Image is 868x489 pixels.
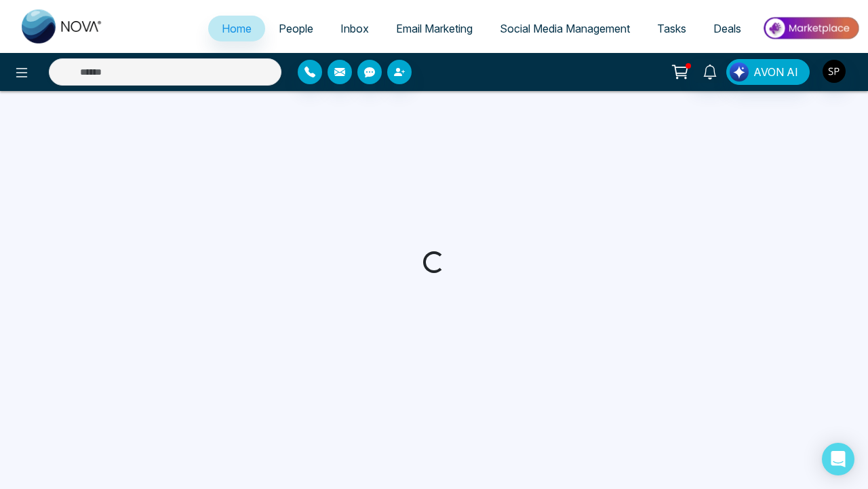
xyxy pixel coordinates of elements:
span: Tasks [657,22,686,35]
span: AVON AI [753,64,798,80]
span: Email Marketing [396,22,473,35]
a: Deals [700,16,755,41]
span: Social Media Management [500,22,630,35]
a: Email Marketing [382,16,486,41]
a: Inbox [327,16,382,41]
img: User Avatar [823,60,846,83]
span: Inbox [340,22,369,35]
img: Lead Flow [730,62,749,81]
div: Open Intercom Messenger [822,443,854,475]
a: Home [208,16,265,41]
span: Deals [713,22,741,35]
span: People [279,22,313,35]
button: AVON AI [726,59,810,85]
a: People [265,16,327,41]
img: Nova CRM Logo [22,10,103,43]
span: Home [222,22,252,35]
img: Market-place.gif [762,13,860,43]
a: Social Media Management [486,16,644,41]
a: Tasks [644,16,700,41]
